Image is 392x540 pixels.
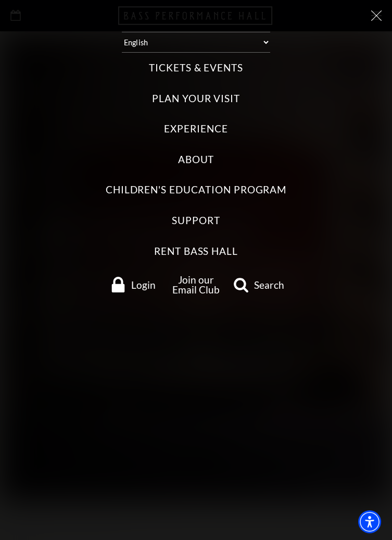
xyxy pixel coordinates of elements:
[149,61,243,75] label: Tickets & Events
[172,214,220,228] label: Support
[106,183,287,197] label: Children's Education Program
[154,244,238,259] label: Rent Bass Hall
[178,153,214,167] label: About
[122,32,270,53] select: Select:
[103,277,165,292] a: Login
[228,277,290,292] a: search
[172,274,220,296] a: Join our Email Club
[358,510,381,533] div: Accessibility Menu
[164,122,228,136] label: Experience
[254,280,284,290] span: Search
[152,92,240,106] label: Plan Your Visit
[131,280,156,290] span: Login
